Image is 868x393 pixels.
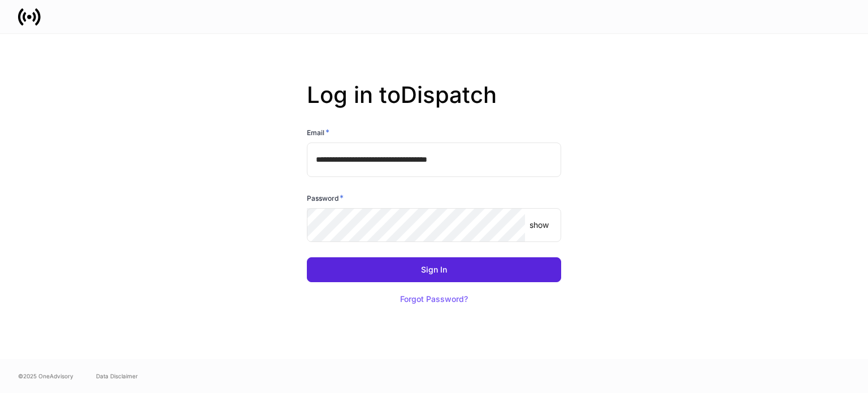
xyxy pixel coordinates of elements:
button: Sign In [307,257,561,282]
h6: Password [307,192,344,204]
span: © 2025 OneAdvisory [18,372,73,381]
p: show [530,219,549,231]
h6: Email [307,127,329,138]
a: Data Disclaimer [96,372,138,381]
div: Sign In [421,266,447,274]
div: Forgot Password? [400,295,468,303]
button: Forgot Password? [386,287,482,312]
h2: Log in to Dispatch [307,81,561,127]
